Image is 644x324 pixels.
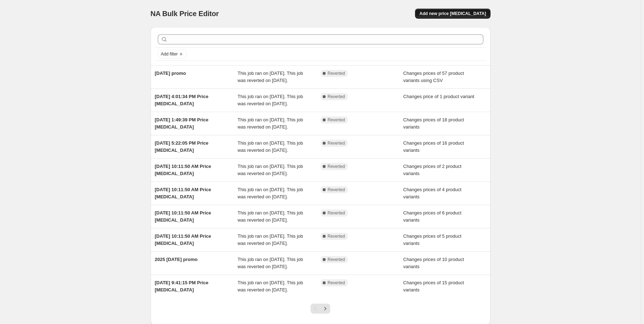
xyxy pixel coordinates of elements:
[403,94,474,99] span: Changes price of 1 product variant
[328,257,345,262] span: Reverted
[155,94,209,106] span: [DATE] 4:01:34 PM Price [MEDICAL_DATA]
[238,210,303,223] span: This job ran on [DATE]. This job was reverted on [DATE].
[158,50,186,58] button: Add filter
[238,71,303,83] span: This job ran on [DATE]. This job was reverted on [DATE].
[328,280,345,286] span: Reverted
[238,140,303,153] span: This job ran on [DATE]. This job was reverted on [DATE].
[403,210,462,223] span: Changes prices of 6 product variants
[238,164,303,176] span: This job ran on [DATE]. This job was reverted on [DATE].
[403,257,464,269] span: Changes prices of 10 product variants
[155,280,209,292] span: [DATE] 9:41:15 PM Price [MEDICAL_DATA]
[328,164,345,169] span: Reverted
[403,140,464,153] span: Changes prices of 16 product variants
[415,9,490,19] button: Add new price [MEDICAL_DATA]
[403,187,462,199] span: Changes prices of 4 product variants
[403,280,464,292] span: Changes prices of 15 product variants
[328,187,345,193] span: Reverted
[155,187,211,199] span: [DATE] 10:11:50 AM Price [MEDICAL_DATA]
[155,140,209,153] span: [DATE] 5:22:05 PM Price [MEDICAL_DATA]
[151,10,219,18] span: NA Bulk Price Editor
[238,233,303,246] span: This job ran on [DATE]. This job was reverted on [DATE].
[403,71,464,83] span: Changes prices of 57 product variants using CSV
[161,51,178,57] span: Add filter
[328,233,345,239] span: Reverted
[238,117,303,130] span: This job ran on [DATE]. This job was reverted on [DATE].
[403,233,462,246] span: Changes prices of 5 product variants
[320,304,330,314] button: Next
[328,117,345,123] span: Reverted
[155,233,211,246] span: [DATE] 10:11:50 AM Price [MEDICAL_DATA]
[238,94,303,106] span: This job ran on [DATE]. This job was reverted on [DATE].
[155,71,186,76] span: [DATE] promo
[155,257,198,262] span: 2025 [DATE] promo
[238,257,303,269] span: This job ran on [DATE]. This job was reverted on [DATE].
[238,280,303,292] span: This job ran on [DATE]. This job was reverted on [DATE].
[311,304,330,314] nav: Pagination
[328,210,345,216] span: Reverted
[155,117,209,130] span: [DATE] 1:49:39 PM Price [MEDICAL_DATA]
[238,187,303,199] span: This job ran on [DATE]. This job was reverted on [DATE].
[328,94,345,100] span: Reverted
[403,117,464,130] span: Changes prices of 18 product variants
[403,164,462,176] span: Changes prices of 2 product variants
[328,140,345,146] span: Reverted
[155,164,211,176] span: [DATE] 10:11:50 AM Price [MEDICAL_DATA]
[155,210,211,223] span: [DATE] 10:11:50 AM Price [MEDICAL_DATA]
[328,71,345,76] span: Reverted
[419,11,486,16] span: Add new price [MEDICAL_DATA]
